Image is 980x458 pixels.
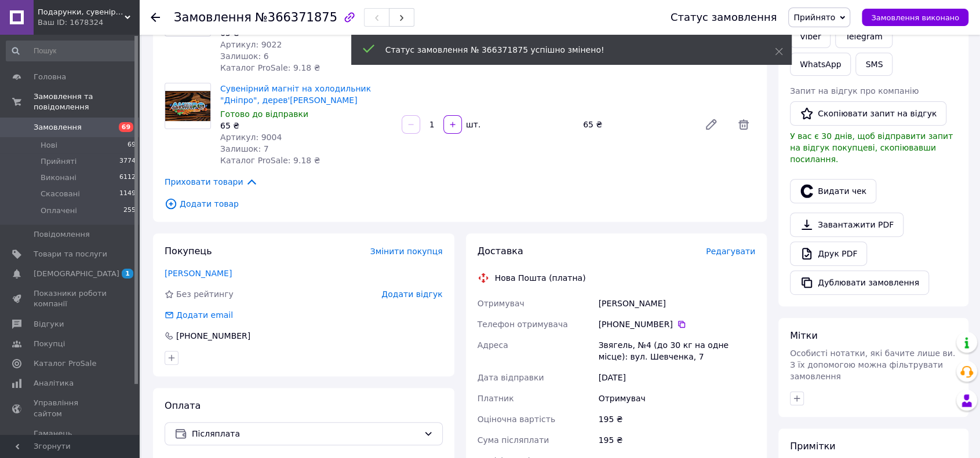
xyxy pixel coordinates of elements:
[175,330,252,342] div: [PHONE_NUMBER]
[862,9,968,26] button: Замовлення виконано
[34,269,119,279] span: [DEMOGRAPHIC_DATA]
[34,319,64,329] span: Відгуки
[176,290,234,299] span: Без рейтингу
[596,430,757,450] div: 195 ₴
[41,156,76,167] span: Прийняті
[255,10,337,24] span: №366371875
[790,330,818,341] span: Мітки
[41,140,57,151] span: Нові
[370,247,443,256] span: Змінити покупця
[34,339,65,349] span: Покупці
[478,340,508,350] span: Адреса
[220,52,269,61] span: Залишок: 6
[220,40,282,49] span: Артикул: 9022
[220,120,392,131] div: 65 ₴
[165,175,258,188] span: Приховати товари
[790,270,929,295] button: Дублювати замовлення
[175,309,234,321] div: Додати email
[34,288,107,309] span: Показники роботи компанії
[123,206,136,216] span: 255
[119,189,136,199] span: 1149
[478,373,544,382] span: Дата відправки
[790,101,946,126] button: Скопіювати запит на відгук
[220,63,320,72] span: Каталог ProSale: 9.18 ₴
[34,428,107,449] span: Гаманець компанії
[596,293,757,314] div: [PERSON_NAME]
[463,119,482,130] div: шт.
[478,394,514,403] span: Платник
[122,269,133,279] span: 1
[598,318,755,330] div: [PHONE_NUMBER]
[34,249,107,259] span: Товари та послуги
[34,398,107,419] span: Управління сайтом
[34,72,66,82] span: Головна
[855,53,892,76] button: SMS
[478,299,524,308] span: Отримувач
[478,246,523,257] span: Доставка
[671,12,777,23] div: Статус замовлення
[793,13,835,22] span: Прийнято
[34,229,90,240] span: Повідомлення
[578,116,695,133] div: 65 ₴
[381,290,442,299] span: Додати відгук
[6,41,137,61] input: Пошук
[790,349,955,381] span: Особисті нотатки, які бачите лише ви. З їх допомогою можна фільтрувати замовлення
[706,247,755,256] span: Редагувати
[871,13,959,22] span: Замовлення виконано
[385,44,746,56] div: Статус замовлення № 366371875 успішно змінено!
[790,212,904,237] a: Завантажити PDF
[220,109,308,119] span: Готово до відправки
[165,91,210,120] img: Сувенірний магніт на холодильник "Дніпро", дерев'яна слойка
[151,12,160,23] div: Повернутися назад
[192,427,419,440] span: Післяплата
[34,91,139,112] span: Замовлення та повідомлення
[41,189,80,199] span: Скасовані
[38,17,139,28] div: Ваш ID: 1678324
[41,173,76,183] span: Виконані
[596,409,757,430] div: 195 ₴
[163,309,234,321] div: Додати email
[220,144,269,153] span: Залишок: 7
[790,86,919,96] span: Запит на відгук про компанію
[119,156,136,167] span: 3774
[165,197,755,210] span: Додати товар
[34,378,74,389] span: Аналітика
[700,113,723,136] a: Редагувати
[119,122,133,132] span: 69
[34,358,96,369] span: Каталог ProSale
[41,206,77,216] span: Оплачені
[165,400,201,411] span: Оплата
[478,415,555,424] span: Оціночна вартість
[790,179,876,203] button: Видати чек
[127,140,136,151] span: 69
[38,7,125,17] span: Подарунки, сувеніри, предмети інтер'єру "Елефант"
[478,320,568,329] span: Телефон отримувача
[34,122,82,133] span: Замовлення
[790,241,867,266] a: Друк PDF
[119,173,136,183] span: 6112
[596,335,757,367] div: Звягель, №4 (до 30 кг на одне місце): вул. Шевченка, 7
[478,435,549,445] span: Сума післяплати
[492,272,589,284] div: Нова Пошта (платна)
[220,133,282,142] span: Артикул: 9004
[220,84,371,105] a: Сувенірний магніт на холодильник "Дніпро", дерев'[PERSON_NAME]
[732,113,755,136] span: Видалити
[790,441,835,452] span: Примітки
[174,10,252,24] span: Замовлення
[835,25,892,48] a: Telegram
[790,25,830,48] a: Viber
[596,388,757,409] div: Отримувач
[220,156,320,165] span: Каталог ProSale: 9.18 ₴
[790,53,851,76] a: WhatsApp
[165,269,232,278] a: [PERSON_NAME]
[165,246,212,257] span: Покупець
[790,131,953,164] span: У вас є 30 днів, щоб відправити запит на відгук покупцеві, скопіювавши посилання.
[596,367,757,388] div: [DATE]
